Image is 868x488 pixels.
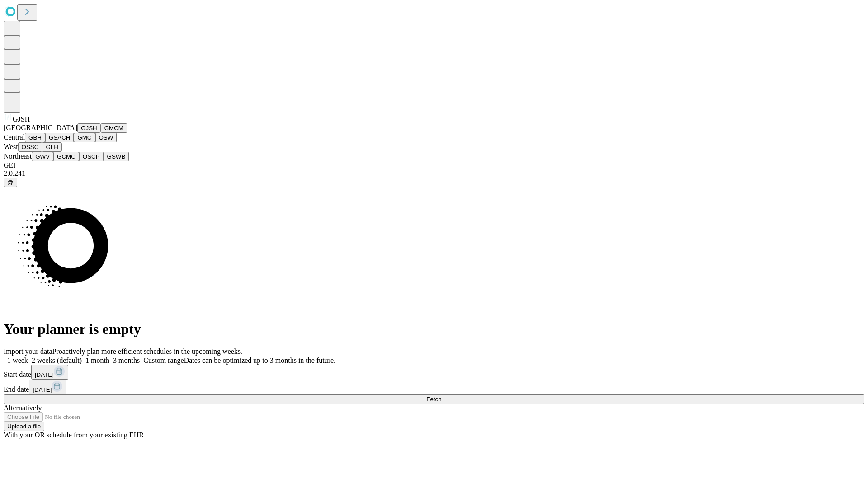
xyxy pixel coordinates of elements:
[426,396,441,403] span: Fetch
[4,394,864,404] button: Fetch
[25,133,45,142] button: GBH
[4,347,52,355] span: Import your data
[53,152,79,161] button: GCMC
[184,357,335,364] span: Dates can be optimized up to 3 months in the future.
[4,321,864,338] h1: Your planner is empty
[4,169,864,178] div: 2.0.241
[18,142,42,152] button: OSSC
[4,422,44,431] button: Upload a file
[4,365,864,380] div: Start date
[7,357,28,364] span: 1 week
[143,357,184,364] span: Custom range
[45,133,74,142] button: GSACH
[4,133,25,141] span: Central
[29,380,66,394] button: [DATE]
[74,133,95,142] button: GMC
[101,123,127,133] button: GMCM
[113,357,140,364] span: 3 months
[4,143,18,150] span: West
[85,357,109,364] span: 1 month
[32,357,82,364] span: 2 weeks (default)
[7,179,14,186] span: @
[4,380,864,394] div: End date
[52,347,242,355] span: Proactively plan more efficient schedules in the upcoming weeks.
[4,152,32,160] span: Northeast
[77,123,101,133] button: GJSH
[13,115,30,123] span: GJSH
[4,178,17,187] button: @
[32,152,53,161] button: GWV
[4,431,144,439] span: With your OR schedule from your existing EHR
[42,142,61,152] button: GLH
[4,404,42,412] span: Alternatively
[95,133,117,142] button: OSW
[33,386,52,393] span: [DATE]
[104,152,129,161] button: GSWB
[4,124,77,131] span: [GEOGRAPHIC_DATA]
[79,152,104,161] button: OSCP
[4,161,864,169] div: GEI
[31,365,68,380] button: [DATE]
[35,371,54,378] span: [DATE]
